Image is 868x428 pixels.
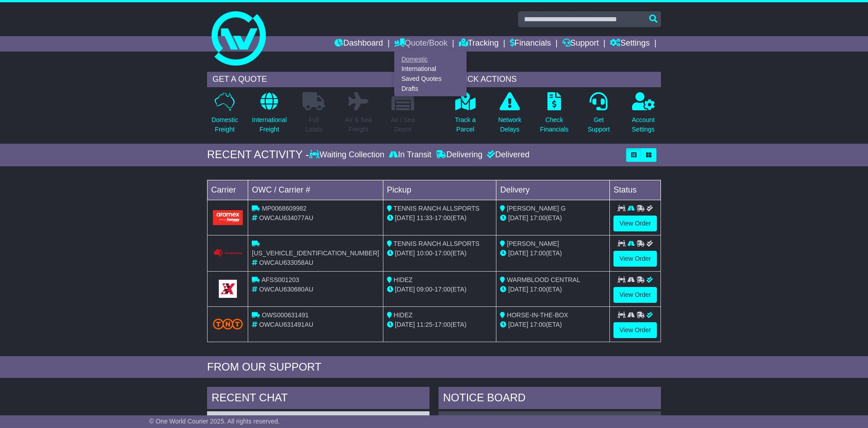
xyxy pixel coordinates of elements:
[395,249,415,257] span: [DATE]
[540,115,569,134] p: Check Financials
[417,286,433,293] span: 09:00
[530,321,546,328] span: 17:00
[207,72,420,87] div: GET A QUOTE
[562,36,599,52] a: Support
[508,286,528,293] span: [DATE]
[213,319,243,329] img: TNT_Domestic.png
[500,213,606,223] div: (ETA)
[211,92,238,139] a: DomesticFreight
[500,285,606,294] div: (ETA)
[207,148,309,161] div: RECENT ACTIVITY -
[383,180,496,200] td: Pickup
[259,286,313,293] span: OWCAU630680AU
[248,180,383,200] td: OWC / Carrier #
[498,92,522,139] a: NetworkDelays
[632,92,656,139] a: AccountSettings
[395,64,466,74] a: International
[395,286,415,293] span: [DATE]
[387,213,493,223] div: - (ETA)
[259,321,313,328] span: OWCAU631491AU
[530,286,546,293] span: 17:00
[212,115,238,134] p: Domestic Freight
[434,249,450,257] span: 17:00
[302,115,325,134] p: Full Loads
[387,150,434,160] div: In Transit
[213,249,243,258] img: Couriers_Please.png
[507,240,559,247] span: [PERSON_NAME]
[613,322,657,338] a: View Order
[394,311,413,319] span: HIDEZ
[213,210,243,225] img: Aramex.png
[508,214,528,221] span: [DATE]
[259,259,313,266] span: OWCAU633058AU
[530,249,546,257] span: 17:00
[395,74,466,84] a: Saved Quotes
[252,249,379,257] span: [US_VEHICLE_IDENTIFICATION_NUMBER]
[219,280,237,298] img: GetCarrierServiceLogo
[261,276,299,283] span: AFSS001203
[434,150,485,160] div: Delivering
[496,180,610,200] td: Delivery
[394,36,448,52] a: Quote/Book
[207,361,661,374] div: FROM OUR SUPPORT
[500,249,606,258] div: (ETA)
[439,387,661,411] div: NOTICE BOARD
[510,36,551,52] a: Financials
[500,320,606,329] div: (ETA)
[251,92,287,139] a: InternationalFreight
[417,214,433,221] span: 11:33
[434,214,450,221] span: 17:00
[394,276,413,283] span: HIDEZ
[459,36,499,52] a: Tracking
[587,92,610,139] a: GetSupport
[417,321,433,328] span: 11:25
[345,115,372,134] p: Air & Sea Freight
[508,321,528,328] span: [DATE]
[395,54,466,64] a: Domestic
[393,205,479,212] span: TENNIS RANCH ALLSPORTS
[391,115,415,134] p: Air / Sea Depot
[530,214,546,221] span: 17:00
[259,214,313,221] span: OWCAU634077AU
[309,150,387,160] div: Waiting Collection
[448,72,661,87] div: QUICK ACTIONS
[393,240,479,247] span: TENNIS RANCH ALLSPORTS
[485,150,529,160] div: Delivered
[434,286,450,293] span: 17:00
[208,180,248,200] td: Carrier
[207,387,429,411] div: RECENT CHAT
[507,205,566,212] span: [PERSON_NAME] G
[387,249,493,258] div: - (ETA)
[610,180,661,200] td: Status
[632,115,655,134] p: Account Settings
[507,311,568,319] span: HORSE-IN-THE-BOX
[262,205,307,212] span: MP0068609982
[252,115,287,134] p: International Freight
[454,92,476,139] a: Track aParcel
[395,214,415,221] span: [DATE]
[613,251,657,267] a: View Order
[387,285,493,294] div: - (ETA)
[434,321,450,328] span: 17:00
[335,36,383,52] a: Dashboard
[395,84,466,94] a: Drafts
[498,115,521,134] p: Network Delays
[613,287,657,303] a: View Order
[262,311,309,319] span: OWS000631491
[508,249,528,257] span: [DATE]
[455,115,476,134] p: Track a Parcel
[417,249,433,257] span: 10:00
[395,321,415,328] span: [DATE]
[588,115,610,134] p: Get Support
[613,216,657,231] a: View Order
[394,52,467,96] div: Quote/Book
[507,276,580,283] span: WARMBLOOD CENTRAL
[540,92,569,139] a: CheckFinancials
[610,36,650,52] a: Settings
[149,418,280,425] span: © One World Courier 2025. All rights reserved.
[387,320,493,329] div: - (ETA)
